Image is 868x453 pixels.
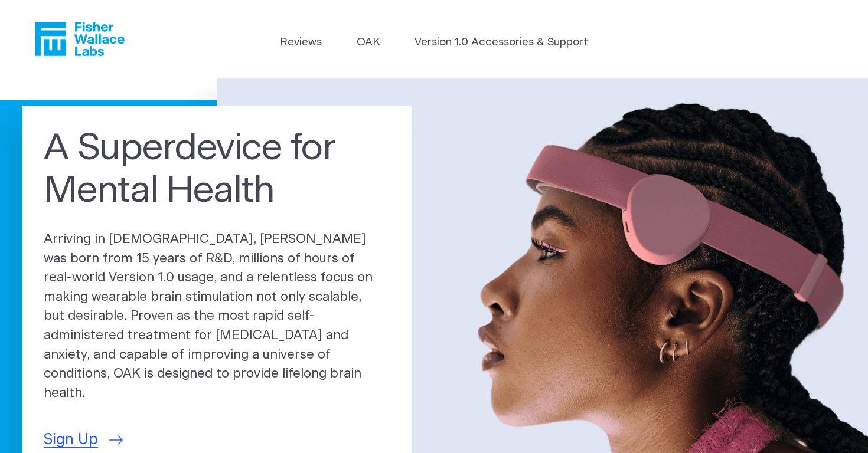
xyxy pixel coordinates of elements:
h1: A Superdevice for Mental Health [44,127,390,212]
a: Version 1.0 Accessories & Support [415,34,588,51]
span: Sign Up [44,429,98,451]
a: OAK [357,34,380,51]
a: Fisher Wallace [35,22,125,56]
a: Sign Up [44,429,123,451]
p: Arriving in [DEMOGRAPHIC_DATA], [PERSON_NAME] was born from 15 years of R&D, millions of hours of... [44,230,390,403]
a: Reviews [280,34,322,51]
